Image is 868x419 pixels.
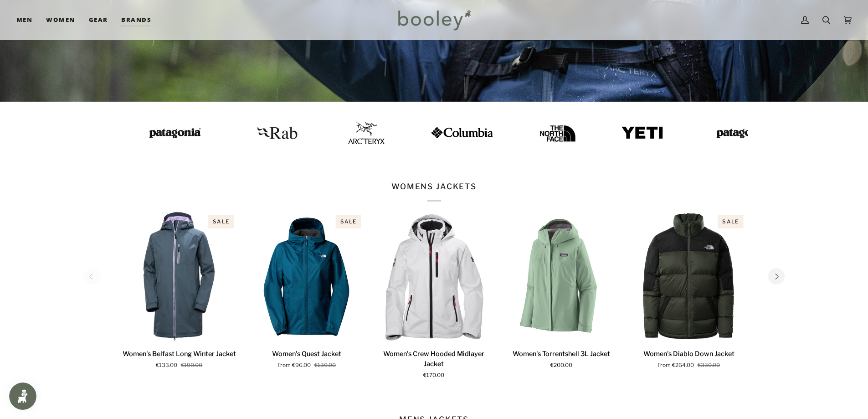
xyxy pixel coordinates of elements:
a: Women's Torrentshell 3L Jacket [502,211,621,342]
product-grid-item: Women's Quest Jacket [247,211,366,370]
span: Women [46,16,75,25]
product-grid-item-variant: XS / Midnight Petrol [247,211,366,342]
p: Women's Belfast Long Winter Jacket [123,349,236,359]
span: €190.00 [181,362,202,370]
span: €170.00 [423,372,444,380]
product-grid-item-variant: XS / Alpine Frost [120,211,239,342]
img: Patagonia Women's Torrentshell 3L Jacket Ellwood Green - Booley Galway [502,211,621,342]
iframe: Button to open loyalty program pop-up [9,383,36,410]
product-grid-item: Women's Diablo Down Jacket [630,211,748,370]
product-grid-item: Women's Crew Hooded Midlayer Jacket [375,211,493,380]
a: Women's Diablo Down Jacket [630,346,748,370]
span: From €264.00 [657,362,694,370]
a: Women's Crew Hooded Midlayer Jacket [375,211,493,342]
span: From €96.00 [277,362,311,370]
span: Men [16,16,32,25]
p: Women's Crew Hooded Midlayer Jacket [375,349,493,369]
span: Brands [121,16,151,25]
a: Women's Belfast Long Winter Jacket [120,211,239,342]
p: WOMENS JACKETS [391,181,477,202]
product-grid-item-variant: XS / Ellwood Green [502,211,621,342]
span: €130.00 [314,362,336,370]
product-grid-item: Women's Torrentshell 3L Jacket [502,211,621,370]
a: Women's Quest Jacket [247,211,366,342]
product-grid-item-variant: XS / Thyme / TNF Black [630,211,748,342]
p: Women's Quest Jacket [272,349,341,359]
img: Booley [394,7,474,33]
product-grid-item: Women's Belfast Long Winter Jacket [120,211,239,370]
a: Women's Belfast Long Winter Jacket [120,346,239,370]
span: €330.00 [698,362,720,370]
p: Women's Torrentshell 3L Jacket [513,349,610,359]
span: €200.00 [550,362,572,370]
a: Women's Quest Jacket [247,346,366,370]
a: Women's Diablo Down Jacket [630,211,748,342]
div: Sale [336,215,361,228]
img: The North Face Women's Diablo Down Jacket Thyme / TNF Black - Booley Galway [630,211,748,342]
button: Next [768,268,785,285]
div: Sale [718,215,743,228]
span: €133.00 [156,362,177,370]
p: Women's Diablo Down Jacket [643,349,734,359]
a: Women's Torrentshell 3L Jacket [502,346,621,370]
product-grid-item-variant: XS / White [375,211,493,342]
a: Women's Crew Hooded Midlayer Jacket [375,346,493,379]
span: Gear [89,16,108,25]
div: Sale [208,215,234,228]
img: Helly Hansen Women's Crew Hooded Midlayer Jacket White - Booley Galway [375,211,493,342]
